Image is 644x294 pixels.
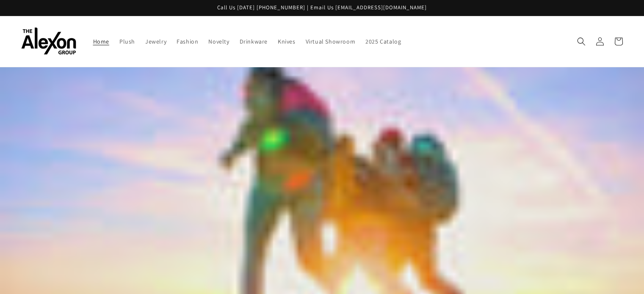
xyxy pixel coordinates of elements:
[88,33,114,50] a: Home
[203,33,234,50] a: Novelty
[145,38,166,45] span: Jewelry
[273,33,301,50] a: Knives
[93,38,109,45] span: Home
[240,38,268,45] span: Drinkware
[208,38,229,45] span: Novelty
[177,38,198,45] span: Fashion
[235,33,273,50] a: Drinkware
[278,38,296,45] span: Knives
[301,33,361,50] a: Virtual Showroom
[21,27,76,55] img: The Alexon Group
[306,38,356,45] span: Virtual Showroom
[119,38,135,45] span: Plush
[572,32,591,51] summary: Search
[114,33,140,50] a: Plush
[140,33,171,50] a: Jewelry
[360,33,406,50] a: 2025 Catalog
[171,33,203,50] a: Fashion
[365,38,401,45] span: 2025 Catalog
